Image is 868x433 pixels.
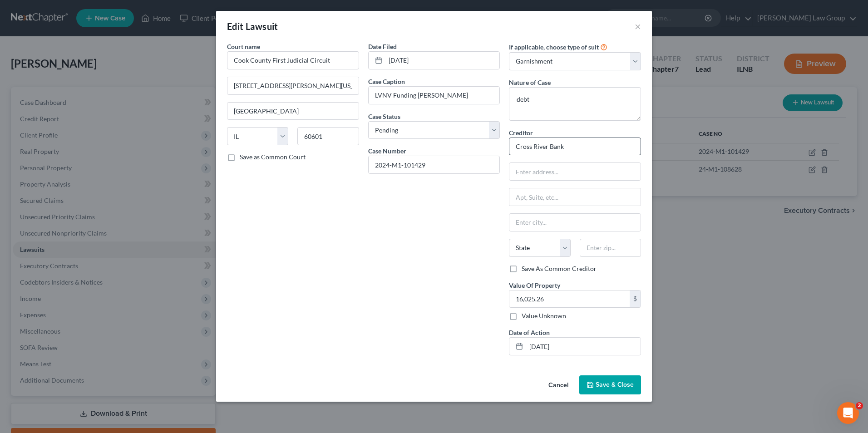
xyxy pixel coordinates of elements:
label: Save As Common Creditor [522,264,597,273]
button: Cancel [541,376,576,394]
input: Apt, Suite, etc... [509,188,641,206]
label: Date of Action [509,328,550,337]
span: Case Status [368,113,400,120]
span: Lawsuit [246,21,278,32]
div: $ [630,290,641,308]
span: Edit [227,21,244,32]
input: MM/DD/YYYY [385,52,500,69]
input: Enter zip... [297,127,359,145]
label: Value Of Property [509,280,560,290]
input: Enter address... [509,163,641,180]
input: Search court by name... [227,51,359,69]
input: Search creditor by name... [509,138,641,156]
input: Enter address... [227,77,359,94]
button: × [635,21,641,32]
span: Save & Close [596,381,634,389]
input: 0.00 [509,290,630,308]
input: Enter city... [509,214,641,231]
label: Save as Common Court [240,153,306,162]
label: Date Filed [368,42,397,51]
span: Creditor [509,129,533,137]
input: -- [369,87,500,104]
button: Save & Close [579,375,641,394]
label: Value Unknown [522,311,566,320]
span: Court name [227,43,260,50]
input: Enter city... [227,103,359,120]
label: Nature of Case [509,78,551,87]
label: If applicable, choose type of suit [509,42,599,52]
label: Case Number [368,146,406,156]
input: # [369,156,500,173]
input: MM/DD/YYYY [526,338,641,355]
input: Enter zip... [580,239,641,257]
label: Case Caption [368,77,405,86]
iframe: Intercom live chat [837,402,859,424]
span: 2 [856,402,863,409]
